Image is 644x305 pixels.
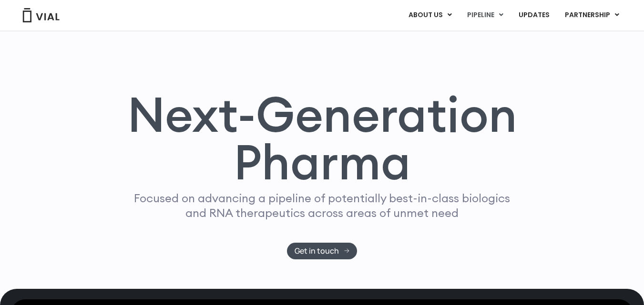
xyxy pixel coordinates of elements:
span: Get in touch [295,247,339,255]
a: PARTNERSHIPMenu Toggle [557,7,627,23]
p: Focused on advancing a pipeline of potentially best-in-class biologics and RNA therapeutics acros... [130,191,514,220]
a: ABOUT USMenu Toggle [401,7,459,23]
a: UPDATES [511,7,557,23]
h1: Next-Generation Pharma [116,90,529,187]
a: PIPELINEMenu Toggle [460,7,511,23]
a: Get in touch [287,243,357,259]
img: Vial Logo [22,8,60,22]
